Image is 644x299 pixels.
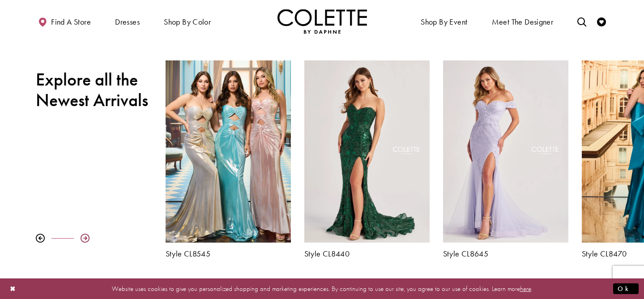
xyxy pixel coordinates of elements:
[418,9,469,34] span: Shop By Event
[166,60,291,243] a: Visit Colette by Daphne Style No. CL8545 Page
[421,17,467,26] span: Shop By Event
[492,17,554,26] span: Meet the designer
[595,9,608,34] a: Check Wishlist
[613,283,639,294] button: Submit Dialog
[490,9,556,34] a: Meet the designer
[443,249,568,258] a: Style CL8645
[443,60,568,243] a: Visit Colette by Daphne Style No. CL8645 Page
[36,9,93,34] a: Find a store
[304,60,430,243] a: Visit Colette by Daphne Style No. CL8440 Page
[51,17,91,26] span: Find a store
[166,249,291,258] a: Style CL8545
[113,9,142,34] span: Dresses
[164,17,211,26] span: Shop by color
[162,9,213,34] span: Shop by color
[436,54,575,265] div: Colette by Daphne Style No. CL8645
[298,54,436,265] div: Colette by Daphne Style No. CL8440
[575,9,589,34] a: Toggle search
[5,281,21,296] button: Close Dialog
[64,282,580,295] p: Website uses cookies to give you personalized shopping and marketing experiences. By continuing t...
[159,54,298,265] div: Colette by Daphne Style No. CL8545
[277,9,367,34] a: Visit Home Page
[115,17,140,26] span: Dresses
[277,9,367,34] img: Colette by Daphne
[520,284,531,293] a: here
[304,249,430,258] a: Style CL8440
[36,69,152,111] h2: Explore all the Newest Arrivals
